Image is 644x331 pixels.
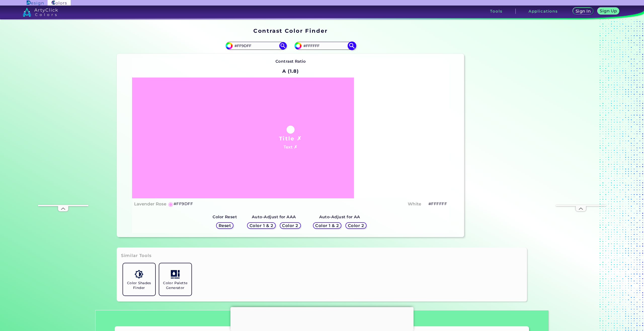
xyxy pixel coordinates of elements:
h3: Similar Tools [121,253,152,259]
img: ArtyClick Design logo [27,1,44,5]
h5: #FFFFFF [428,201,447,207]
h5: Color Shades Finder [125,281,153,290]
h5: Color 1 & 2 [316,224,338,228]
strong: Contrast Ratio [275,59,306,64]
iframe: Advertisement [556,54,606,205]
h5: Color 2 [349,224,364,228]
h1: Contrast Color Finder [253,27,328,34]
h5: Color Palette Generator [161,281,189,290]
strong: Auto-Adjust for AA [319,214,360,219]
h5: Color 1 & 2 [251,224,272,228]
h4: Text ✗ [284,143,297,151]
iframe: Advertisement [466,26,529,239]
img: icon search [279,42,287,50]
h4: Lavender Rose [134,200,166,208]
img: icon_col_pal_col.svg [171,270,180,279]
img: icon_color_shades.svg [135,270,143,279]
a: Color Palette Generator [157,261,193,298]
h5: Sign Up [600,9,616,13]
input: type color 1.. [233,42,279,49]
h5: ◉ [168,201,174,207]
h1: Title ✗ [279,135,302,142]
h5: Color 2 [283,224,298,228]
img: icon search [347,41,356,50]
iframe: Advertisement [230,307,414,330]
h2: A (1.8) [280,66,301,77]
img: logo_artyclick_colors_white.svg [23,8,58,17]
a: Sign In [574,8,592,15]
iframe: Advertisement [38,54,88,205]
h3: Applications [529,9,558,13]
a: Sign Up [598,8,619,15]
h5: #FF9DFF [174,201,193,207]
h4: White [408,200,421,208]
strong: Auto-Adjust for AAA [252,214,296,219]
h5: ◉ [423,201,428,207]
h5: Reset [219,224,230,228]
a: Color Shades Finder [121,261,157,298]
input: type color 2.. [302,42,348,49]
strong: Color Reset [213,214,237,219]
h5: Sign In [576,9,590,13]
h3: Tools [490,9,502,13]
